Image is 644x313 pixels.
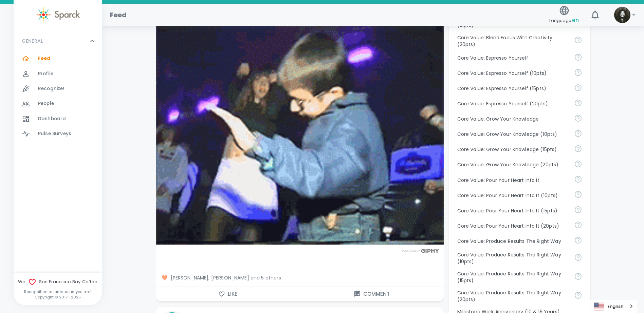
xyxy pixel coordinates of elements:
p: Core Value: Produce Results The Right Way (15pts) [457,270,569,284]
svg: Come to work to make a difference in your own way [574,190,582,199]
p: Core Value: Grow Your Knowledge [457,116,569,122]
span: Recognize! [38,85,65,92]
p: Copyright © 2017 - 2025 [14,294,102,300]
span: People [38,100,54,107]
span: Dashboard [38,116,66,122]
p: Core Value: Grow Your Knowledge (20pts) [457,161,569,168]
p: Core Value: Blend Focus With Creativity (20pts) [457,34,569,48]
svg: Find success working together and doing the right thing [574,272,582,280]
svg: Share your voice and your ideas [574,53,582,61]
svg: Share your voice and your ideas [574,84,582,92]
svg: Follow your curiosity and learn together [574,129,582,138]
p: Core Value: Pour Your Heart Into It (10pts) [457,192,569,199]
p: Core Value: Produce Results The Right Way (20pts) [457,289,569,303]
svg: Follow your curiosity and learn together [574,145,582,153]
button: Like [156,287,300,301]
h1: Feed [110,9,127,20]
a: Profile [14,66,102,81]
button: Comment [300,287,444,301]
svg: Come to work to make a difference in your own way [574,221,582,229]
svg: Come to work to make a difference in your own way [574,206,582,214]
svg: Find success working together and doing the right thing [574,236,582,244]
svg: Find success working together and doing the right thing [574,291,582,299]
p: Core Value: Produce Results The Right Way (10pts) [457,251,569,265]
p: Core Value: Pour Your Heart Into It [457,177,569,184]
div: GENERAL [14,51,102,144]
p: Core Value: Espresso Yourself (20pts) [457,100,569,107]
svg: Share your voice and your ideas [574,99,582,107]
p: Core Value: Pour Your Heart Into It (15pts) [457,207,569,214]
img: Powered by GIPHY [400,249,441,253]
p: Core Value: Espresso Yourself [457,55,569,61]
svg: Follow your curiosity and learn together [574,114,582,122]
span: Language: [549,16,579,25]
a: Dashboard [14,111,102,126]
a: People [14,96,102,111]
div: Language [590,300,637,313]
p: Recognition as unique as you are! [14,289,102,294]
aside: Language selected: English [590,300,637,313]
p: Core Value: Produce Results The Right Way [457,238,569,245]
svg: Achieve goals today and innovate for tomorrow [574,36,582,44]
svg: Come to work to make a difference in your own way [574,175,582,183]
p: Core Value: Espresso Yourself (15pts) [457,85,569,92]
a: Feed [14,51,102,66]
span: en [572,16,579,24]
p: Core Value: Grow Your Knowledge (10pts) [457,131,569,138]
div: GENERAL [14,31,102,51]
p: GENERAL [22,38,43,44]
img: Picture of Angel [614,7,630,23]
svg: Share your voice and your ideas [574,68,582,77]
span: [PERSON_NAME], [PERSON_NAME] and 5 others [161,274,438,281]
a: Sparck logo [14,7,102,23]
svg: Follow your curiosity and learn together [574,160,582,168]
span: We San Francisco Bay Coffee [14,278,102,286]
span: Feed [38,55,51,62]
p: Core Value: Grow Your Knowledge (15pts) [457,146,569,153]
span: Profile [38,70,53,77]
p: Core Value: Pour Your Heart Into It (20pts) [457,223,569,229]
a: English [590,300,637,313]
p: Core Value: Espresso Yourself (10pts) [457,70,569,77]
a: Pulse Surveys [14,126,102,141]
button: Language:en [547,3,582,27]
img: Sparck logo [36,7,80,23]
a: Recognize! [14,81,102,96]
svg: Find success working together and doing the right thing [574,253,582,262]
span: Pulse Surveys [38,130,71,137]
